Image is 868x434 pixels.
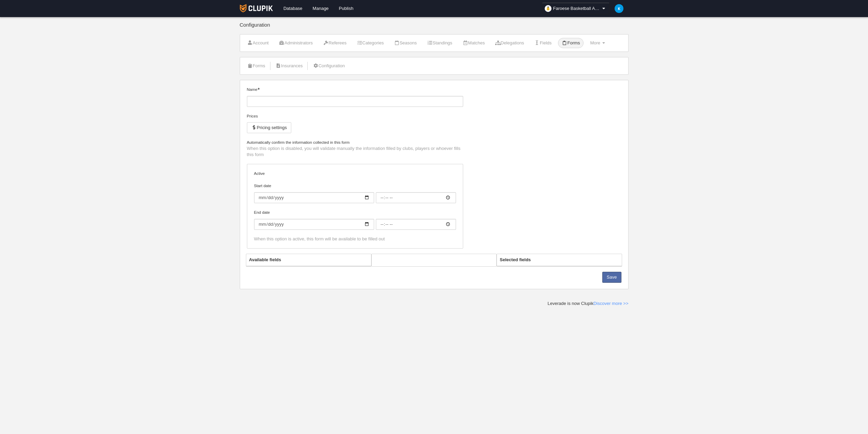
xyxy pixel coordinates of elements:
label: Name [247,86,463,107]
a: Delegations [491,38,528,48]
img: c2l6ZT0zMHgzMCZmcz05JnRleHQ9SyZiZz0wMzliZTU%3D.png [615,4,623,13]
a: Seasons [390,38,421,48]
a: Categories [353,38,387,48]
img: Clupik [240,4,273,12]
a: Referees [319,38,350,48]
a: Matches [459,38,488,48]
label: Active [254,170,456,177]
div: When this option is active, this form will be available to be filled out [254,236,456,242]
i: Mandatory [258,88,260,90]
a: Configuration [309,61,349,71]
span: More [590,40,600,45]
input: Start date [254,192,374,203]
a: Discover more >> [593,301,629,306]
input: Name [247,96,463,107]
label: Automatically confirm the information collected in this form [247,139,463,145]
div: Configuration [240,22,629,34]
span: Faroese Basketball Association [553,5,601,12]
button: Pricing settings [247,122,291,133]
div: Prices [247,113,463,119]
input: End date [254,219,374,230]
a: Account [244,38,273,48]
label: Start date [254,183,456,203]
p: When this option is disabled, you will validate manually the information filled by clubs, players... [247,145,463,158]
input: Start date [376,192,456,203]
a: Faroese Basketball Association [542,3,609,14]
th: Selected fields [497,254,622,266]
input: End date [376,219,456,230]
a: Administrators [275,38,317,48]
div: Leverade is now Clupik [548,300,629,307]
a: Insurances [272,61,307,71]
img: organizador.30x30.png [545,5,551,12]
a: Forms [244,61,269,71]
th: Available fields [246,254,371,266]
a: Fields [530,38,555,48]
a: Standings [423,38,456,48]
a: Forms [558,38,584,48]
button: Save [602,272,621,283]
label: End date [254,209,456,230]
a: More [586,38,608,48]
